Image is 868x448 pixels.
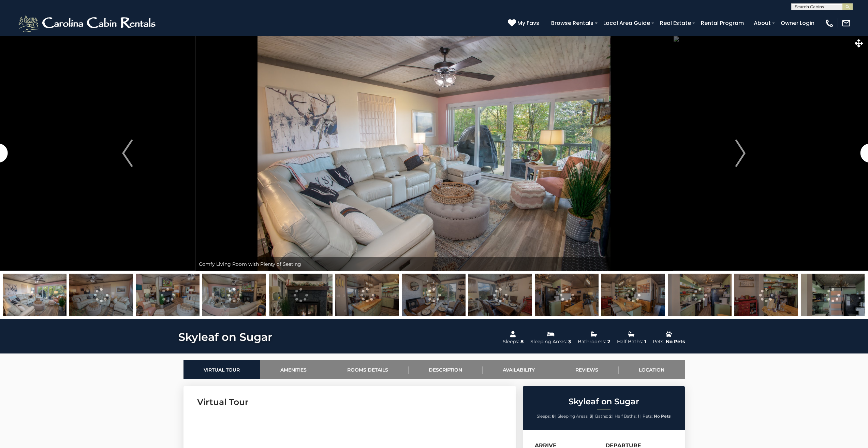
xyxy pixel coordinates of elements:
a: Browse Rentals [548,17,597,29]
li: | [537,412,556,421]
img: arrow [122,140,132,167]
img: 163271274 [468,274,532,316]
h2: Skyleaf on Sugar [525,397,683,406]
img: 163271267 [3,274,67,316]
span: Pets: [643,414,653,419]
span: Sleeps: [537,414,551,419]
li: | [595,412,613,421]
strong: 3 [590,414,592,419]
a: Rental Program [697,17,747,29]
li: | [558,412,593,421]
h3: Virtual Tour [197,396,502,408]
div: Comfy Living Room with Plenty of Seating [195,257,673,271]
span: Baths: [595,414,608,419]
strong: 1 [638,414,639,419]
img: 163271268 [69,274,133,316]
a: Real Estate [657,17,694,29]
a: Location [619,360,685,379]
img: 163271273 [402,274,466,316]
a: Local Area Guide [600,17,653,29]
img: White-1-2.png [17,13,159,33]
a: Reviews [555,360,619,379]
img: 163271275 [535,274,599,316]
img: phone-regular-white.png [825,18,834,28]
img: 163271271 [269,274,333,316]
a: Owner Login [777,17,818,29]
a: Description [409,360,483,379]
strong: 2 [609,414,612,419]
a: Rooms Details [327,360,409,379]
a: My Favs [508,19,541,28]
img: 163271277 [668,274,732,316]
img: 163271278 [734,274,798,316]
a: About [750,17,774,29]
li: | [615,412,641,421]
strong: No Pets [654,414,671,419]
img: 163271269 [136,274,200,316]
span: Sleeping Areas: [558,414,589,419]
button: Previous [60,35,195,271]
img: 163271279 [801,274,865,316]
img: 163271272 [335,274,399,316]
img: 163271270 [202,274,266,316]
span: My Favs [517,19,539,27]
a: Virtual Tour [183,360,260,379]
a: Amenities [260,360,327,379]
span: Half Baths: [615,414,637,419]
img: mail-regular-white.png [841,18,851,28]
button: Next [673,35,808,271]
img: 163271276 [601,274,665,316]
strong: 8 [552,414,555,419]
a: Availability [483,360,555,379]
img: arrow [735,140,746,167]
